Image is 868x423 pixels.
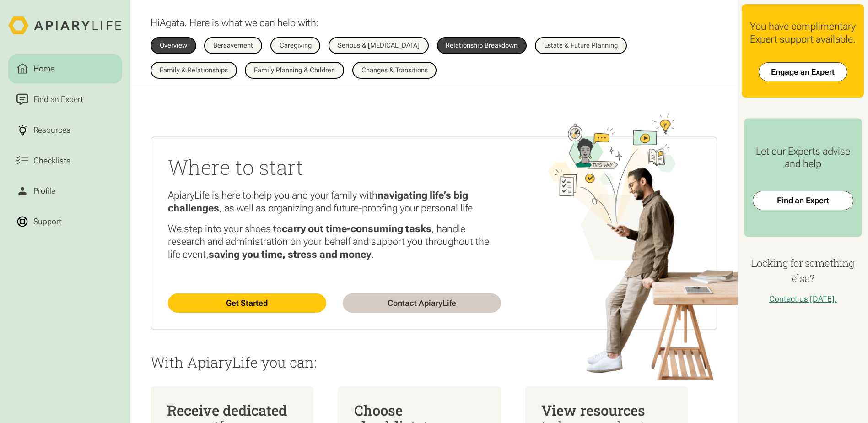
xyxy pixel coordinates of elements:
[168,189,468,214] strong: navigating life’s big challenges
[8,85,122,114] a: Find an Expert
[168,293,326,313] a: Get Started
[213,42,253,49] div: Bereavement
[8,177,122,205] a: Profile
[32,63,57,75] div: Home
[32,154,73,167] div: Checklists
[32,124,73,136] div: Resources
[8,116,122,144] a: Resources
[151,37,196,54] a: Overview
[168,189,501,215] p: ApiaryLife is here to help you and your family with , as well as organizing and future-proofing y...
[544,42,618,49] div: Estate & Future Planning
[8,207,122,236] a: Support
[32,185,58,197] div: Profile
[535,37,627,54] a: Estate & Future Planning
[352,62,437,78] a: Changes & Transitions
[151,16,319,29] p: Hi . Here is what we can help with:
[280,42,312,49] div: Caregiving
[168,153,501,181] h2: Where to start
[151,354,717,370] p: With ApiaryLife you can:
[254,67,335,74] div: Family Planning & Children
[742,255,864,286] h4: Looking for something else?
[759,62,847,81] a: Engage an Expert
[160,16,184,28] span: Agata
[338,42,420,49] div: Serious & [MEDICAL_DATA]
[168,222,501,260] p: We step into your shoes to , handle research and administration on your behalf and support you th...
[361,67,428,74] div: Changes & Transitions
[8,146,122,175] a: Checklists
[245,62,344,78] a: Family Planning & Children
[270,37,321,54] a: Caregiving
[769,294,837,304] a: Contact us [DATE].
[446,42,518,49] div: Relationship Breakdown
[329,37,429,54] a: Serious & [MEDICAL_DATA]
[753,191,853,210] a: Find an Expert
[750,20,856,46] div: You have complimentary Expert support available.
[282,222,431,234] strong: carry out time-consuming tasks
[160,67,228,74] div: Family & Relationships
[437,37,527,54] a: Relationship Breakdown
[32,93,86,106] div: Find an Expert
[32,216,64,228] div: Support
[343,293,501,313] a: Contact ApiaryLife
[151,62,237,78] a: Family & Relationships
[8,54,122,83] a: Home
[753,145,853,171] div: Let our Experts advise and help
[541,401,645,419] span: View resources
[209,248,371,260] strong: saving you time, stress and money
[204,37,262,54] a: Bereavement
